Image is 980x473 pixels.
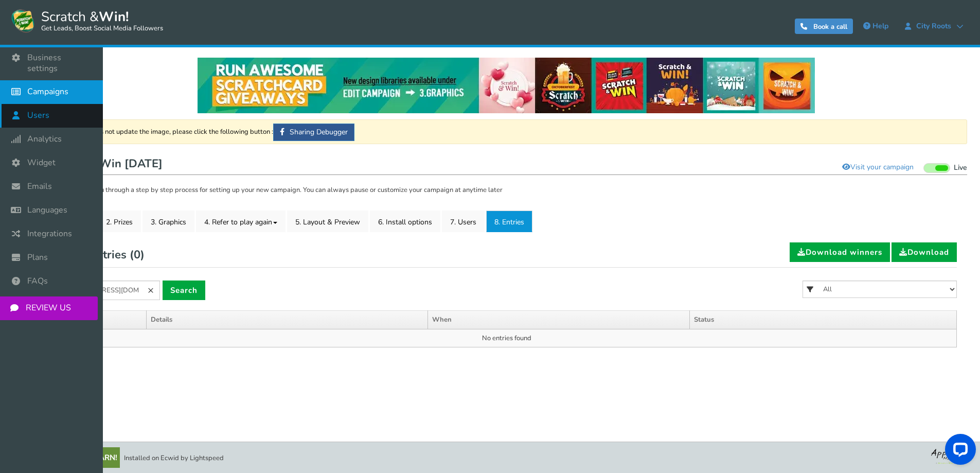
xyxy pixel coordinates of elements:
a: Download [892,242,957,262]
h1: Scratch & Win [DATE] [45,154,967,175]
span: FAQs [27,276,48,287]
span: Live [954,163,967,173]
a: 2. Prizes [98,211,141,232]
th: Status [690,311,957,329]
a: Download winners [790,242,890,262]
a: 6. Install options [370,211,440,232]
span: Emails [27,181,52,192]
img: bg_logo_foot.webp [931,447,972,464]
span: Plans [27,252,48,263]
a: Help [858,18,894,34]
a: Visit your campaign [835,159,920,176]
a: 5. Layout & Preview [287,211,368,232]
a: Sharing Debugger [273,124,354,141]
td: No entries found [57,329,957,347]
div: If Facebook does not update the image, please click the following button : [45,119,967,144]
input: Search by name or email [56,281,160,300]
span: Business settings [27,52,93,74]
span: Widget [27,157,56,168]
span: Users [27,110,49,121]
a: 4. Refer to play again [196,211,286,232]
a: Book a call [795,19,853,34]
span: 0 [134,247,140,262]
span: Installed on Ecwid by Lightspeed [124,453,224,463]
img: festival-poster-2020.webp [198,58,815,113]
img: Scratch and Win [10,8,36,33]
span: Campaigns [27,86,68,97]
th: When [427,311,690,329]
span: Integrations [27,229,72,239]
span: Help [872,21,888,31]
a: 3. Graphics [142,211,194,232]
a: 7. Users [442,211,485,232]
a: Scratch &Win! Get Leads, Boost Social Media Followers [10,8,163,33]
p: Cool. Let's take you through a step by step process for setting up your new campaign. You can alw... [45,185,967,196]
a: × [141,281,160,300]
span: REVIEW US [26,303,71,313]
span: Scratch & [36,8,163,33]
span: Languages [27,205,67,216]
th: Details [147,311,428,329]
a: Search [163,281,205,300]
span: City Roots [911,22,956,30]
strong: Win! [99,8,129,26]
small: Get Leads, Boost Social Media Followers [41,25,163,33]
a: 8. Entries [486,211,532,232]
iframe: LiveChat chat widget [937,430,980,473]
span: Book a call [813,22,847,31]
span: Analytics [27,134,62,145]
